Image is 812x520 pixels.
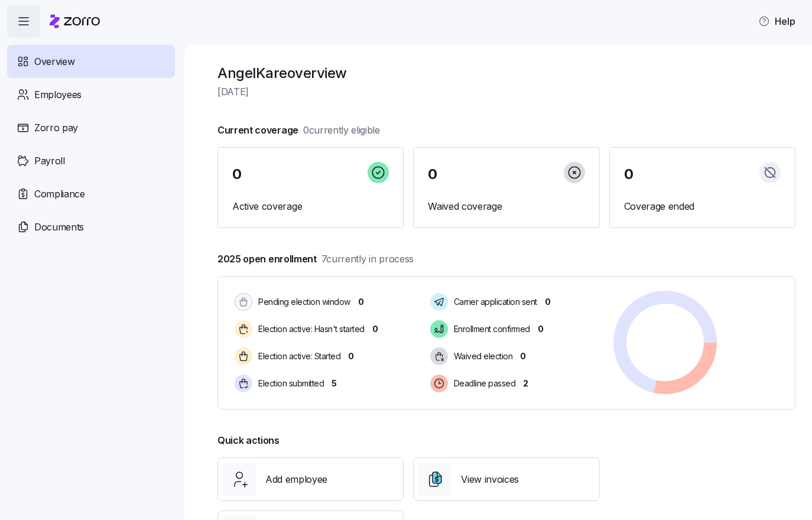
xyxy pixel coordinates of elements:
span: 7 currently in process [321,252,414,266]
span: Election active: Started [255,350,340,362]
span: 0 [428,167,437,181]
span: 0 [348,350,354,362]
span: 0 [624,167,634,181]
span: Zorro pay [34,121,78,135]
span: Quick actions [217,433,280,448]
span: Election submitted [255,378,324,389]
span: 0 [372,323,378,335]
span: Help [758,14,795,28]
span: 0 [232,167,242,181]
span: Deadline passed [450,378,516,389]
a: Documents [7,210,175,243]
span: Waived coverage [428,199,584,214]
span: 5 [332,378,337,389]
a: Zorro pay [7,111,175,144]
a: Payroll [7,144,175,177]
span: Add employee [265,472,327,487]
span: Coverage ended [624,199,781,214]
span: Waived election [450,350,513,362]
a: Overview [7,45,175,78]
span: Compliance [34,187,85,201]
button: Help [749,9,805,33]
span: 0 [520,350,526,362]
span: Carrier application sent [450,296,537,308]
span: Overview [34,54,74,69]
h1: AngelKare overview [217,64,795,82]
span: 2 [523,378,528,389]
span: View invoices [461,472,519,487]
span: 2025 open enrollment [217,252,414,266]
span: Enrollment confirmed [450,323,530,335]
span: Payroll [34,154,65,168]
span: 0 [538,323,544,335]
span: Active coverage [232,199,389,214]
span: Current coverage [217,123,380,138]
a: Compliance [7,177,175,210]
span: [DATE] [217,84,795,99]
span: Documents [34,220,84,235]
span: 0 currently eligible [303,123,380,138]
span: Election active: Hasn't started [255,323,365,335]
span: 0 [545,296,551,308]
span: 0 [358,296,364,308]
a: Employees [7,78,175,111]
span: Employees [34,87,82,102]
span: Pending election window [255,296,350,308]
